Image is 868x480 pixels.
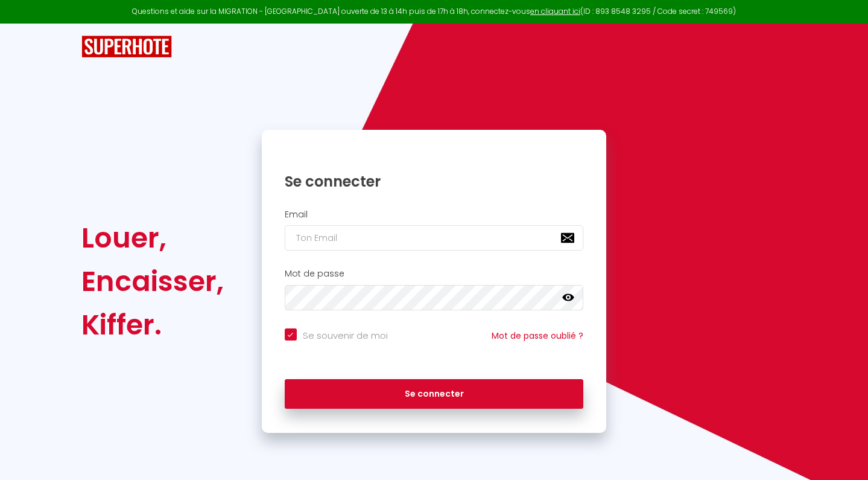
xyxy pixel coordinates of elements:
[81,216,224,260] div: Louer,
[81,260,224,303] div: Encaisser,
[492,330,583,342] a: Mot de passe oublié ?
[530,6,580,16] a: en cliquant ici
[81,36,172,58] img: SuperHote logo
[285,269,584,279] h2: Mot de passe
[285,210,584,220] h2: Email
[81,303,224,347] div: Kiffer.
[285,225,584,251] input: Ton Email
[285,379,584,409] button: Se connecter
[285,172,584,191] h1: Se connecter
